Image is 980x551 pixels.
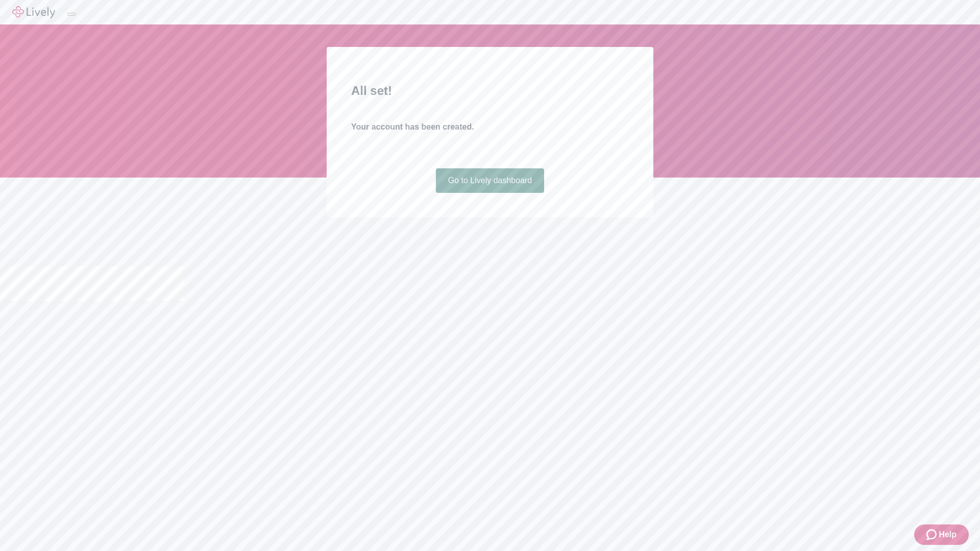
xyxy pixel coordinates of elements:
[351,82,629,100] h2: All set!
[351,121,629,133] h4: Your account has been created.
[67,13,76,16] button: Log out
[939,529,957,541] span: Help
[436,168,545,193] a: Go to Lively dashboard
[12,6,55,18] img: Lively
[926,529,939,541] svg: Zendesk support icon
[914,524,969,545] button: Zendesk support iconHelp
